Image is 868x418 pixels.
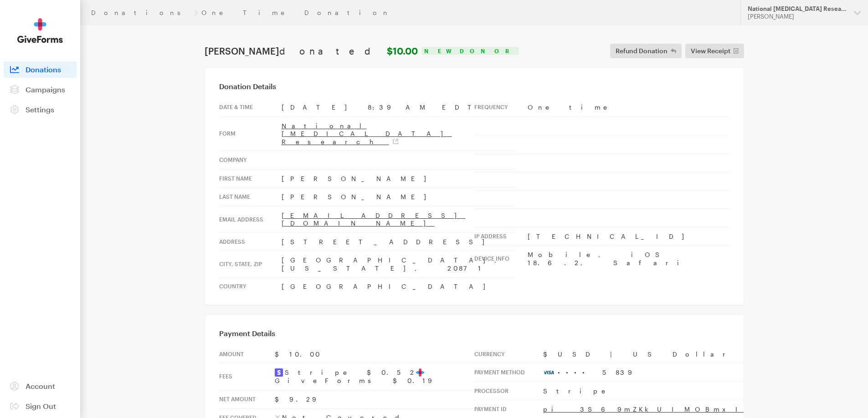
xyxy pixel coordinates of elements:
td: $10.00 [275,345,474,363]
th: Form [219,116,282,151]
td: [PERSON_NAME] [282,169,515,188]
td: [PERSON_NAME] [282,188,515,206]
th: Processor [474,382,543,400]
td: Mobile, iOS 18.6.2, Safari [528,246,729,272]
th: Payment Method [474,363,543,382]
div: New Donor [421,47,519,55]
img: GiveForms [17,18,63,43]
th: Date & time [219,98,282,116]
a: View Receipt [685,44,744,58]
a: Campaigns [4,81,77,98]
td: $9.29 [275,390,474,408]
td: [GEOGRAPHIC_DATA] [282,277,515,296]
th: Address [219,232,282,251]
span: Account [26,382,55,390]
th: Currency [474,345,543,363]
td: [GEOGRAPHIC_DATA], [US_STATE], 20871 [282,251,515,277]
th: First Name [219,169,282,188]
span: Donations [26,65,61,74]
a: Sign Out [4,398,77,414]
td: Stripe [543,382,836,400]
div: [PERSON_NAME] [748,13,847,20]
h1: [PERSON_NAME] [205,45,418,56]
strong: $10.00 [387,45,418,56]
a: National [MEDICAL_DATA] Research [282,122,452,146]
span: Settings [26,105,54,114]
td: [STREET_ADDRESS] [282,232,515,251]
td: •••• 5839 [543,363,836,382]
td: [DATE] 8:39 AM EDT [282,98,515,116]
h3: Payment Details [219,329,729,338]
th: Country [219,277,282,296]
th: City, state, zip [219,251,282,277]
a: Donations [91,9,190,16]
th: Fees [219,363,275,390]
span: Campaigns [26,85,65,94]
a: Settings [4,101,77,118]
th: Amount [219,345,275,363]
th: Company [219,151,282,170]
th: Net Amount [219,390,275,408]
span: donated [279,45,385,56]
span: View Receipt [691,45,730,56]
span: Refund Donation [616,45,668,56]
td: One time [528,98,729,116]
td: Stripe $0.52 GiveForms $0.19 [275,363,474,390]
th: IP address [474,227,528,246]
a: pi_3S69mZKkUIMOBmxI0wp4xb0V [543,405,836,413]
img: stripe2-5d9aec7fb46365e6c7974577a8dae7ee9b23322d394d28ba5d52000e5e5e0903.svg [275,368,283,377]
div: National [MEDICAL_DATA] Research [748,5,847,13]
th: Device info [474,246,528,272]
button: Refund Donation [610,44,682,58]
td: [TECHNICAL_ID] [528,227,729,246]
img: favicon-aeed1a25926f1876c519c09abb28a859d2c37b09480cd79f99d23ee3a2171d47.svg [416,368,424,377]
a: Account [4,378,77,394]
span: Sign Out [26,402,56,410]
h3: Donation Details [219,82,729,91]
a: Donations [4,61,77,78]
th: Email address [219,206,282,232]
td: $USD | US Dollar [543,345,836,363]
th: Last Name [219,188,282,206]
th: Frequency [474,98,528,116]
a: [EMAIL_ADDRESS][DOMAIN_NAME] [282,212,466,227]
